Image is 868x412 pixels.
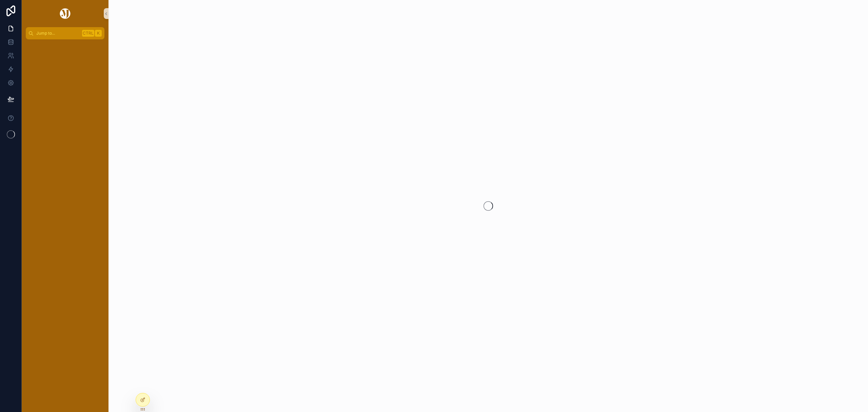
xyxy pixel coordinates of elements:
img: App logo [59,8,72,19]
span: Ctrl [82,30,94,37]
span: K [96,31,101,36]
span: Jump to... [36,31,79,36]
div: scrollable content [22,39,108,52]
button: Jump to...CtrlK [26,27,104,39]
